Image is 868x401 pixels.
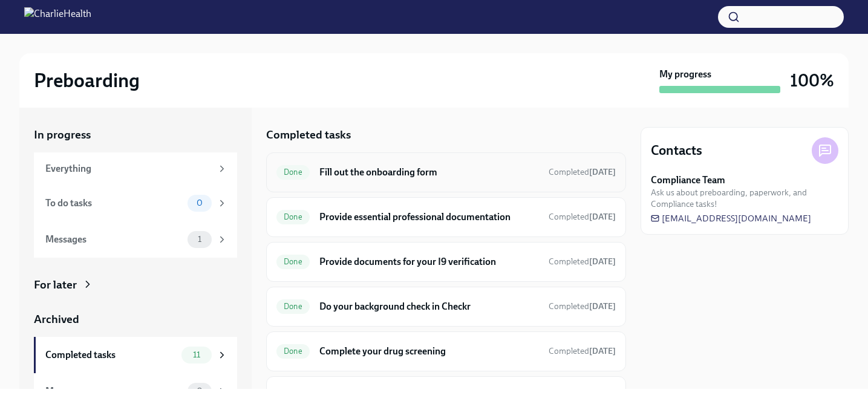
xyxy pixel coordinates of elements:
span: August 25th, 2025 18:39 [549,166,616,178]
a: In progress [34,127,237,143]
a: DoneComplete your drug screeningCompleted[DATE] [276,342,616,361]
img: CharlieHealth [24,7,91,27]
strong: [DATE] [589,167,616,177]
span: 0 [189,198,210,207]
span: Completed [549,346,616,356]
strong: Compliance Team [651,174,725,187]
div: Everything [45,162,212,175]
span: Done [276,302,310,311]
a: [EMAIL_ADDRESS][DOMAIN_NAME] [651,212,811,224]
h6: Provide essential professional documentation [319,210,539,224]
span: 1 [191,235,209,244]
span: Completed [549,301,616,311]
a: DoneFill out the onboarding formCompleted[DATE] [276,163,616,182]
span: Done [276,212,310,221]
span: 11 [186,350,207,359]
span: Done [276,347,310,356]
span: 0 [189,386,210,396]
div: Completed tasks [45,348,177,362]
a: Everything [34,152,237,185]
a: Completed tasks11 [34,337,237,373]
h4: Contacts [651,142,702,160]
strong: [DATE] [589,212,616,222]
div: Messages [45,233,183,246]
span: Completed [549,212,616,222]
span: August 25th, 2025 21:02 [549,301,616,312]
span: August 25th, 2025 21:00 [549,211,616,223]
span: August 25th, 2025 21:01 [549,256,616,267]
span: August 27th, 2025 17:37 [549,345,616,357]
span: Completed [549,256,616,267]
a: For later [34,277,237,293]
div: For later [34,277,77,293]
strong: [DATE] [589,256,616,267]
strong: [DATE] [589,346,616,356]
strong: [DATE] [589,301,616,311]
span: Done [276,257,310,266]
h2: Preboarding [34,68,140,93]
h6: Provide documents for your I9 verification [319,255,539,269]
div: Messages [45,385,183,398]
a: To do tasks0 [34,185,237,221]
strong: My progress [659,68,711,81]
h6: Complete your drug screening [319,345,539,358]
a: Messages1 [34,221,237,258]
span: Ask us about preboarding, paperwork, and Compliance tasks! [651,187,838,210]
span: Done [276,168,310,177]
a: DoneDo your background check in CheckrCompleted[DATE] [276,297,616,316]
a: DoneProvide documents for your I9 verificationCompleted[DATE] [276,252,616,272]
a: Archived [34,311,237,327]
a: DoneProvide essential professional documentationCompleted[DATE] [276,207,616,227]
div: To do tasks [45,197,183,210]
span: Completed [549,167,616,177]
h6: Do your background check in Checkr [319,300,539,313]
h6: Fill out the onboarding form [319,166,539,179]
h3: 100% [790,70,834,91]
h5: Completed tasks [266,127,351,143]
